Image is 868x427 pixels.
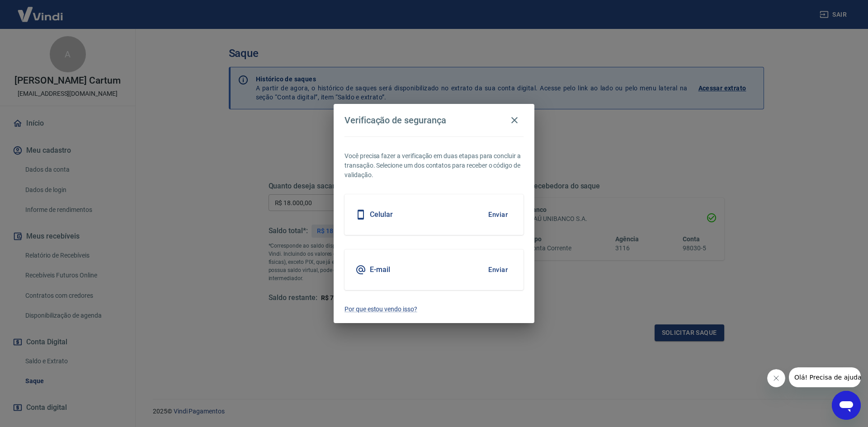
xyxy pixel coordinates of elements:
h5: Celular [370,210,393,219]
iframe: Mensagem da empresa [789,367,861,387]
span: Olá! Precisa de ajuda? [5,6,76,14]
h4: Verificação de segurança [344,115,446,126]
a: Por que estou vendo isso? [344,305,524,314]
iframe: Botão para abrir a janela de mensagens [832,391,861,420]
button: Enviar [483,260,513,279]
iframe: Fechar mensagem [767,369,785,387]
h5: E-mail [370,265,390,274]
button: Enviar [483,205,513,224]
p: Você precisa fazer a verificação em duas etapas para concluir a transação. Selecione um dos conta... [344,151,524,180]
